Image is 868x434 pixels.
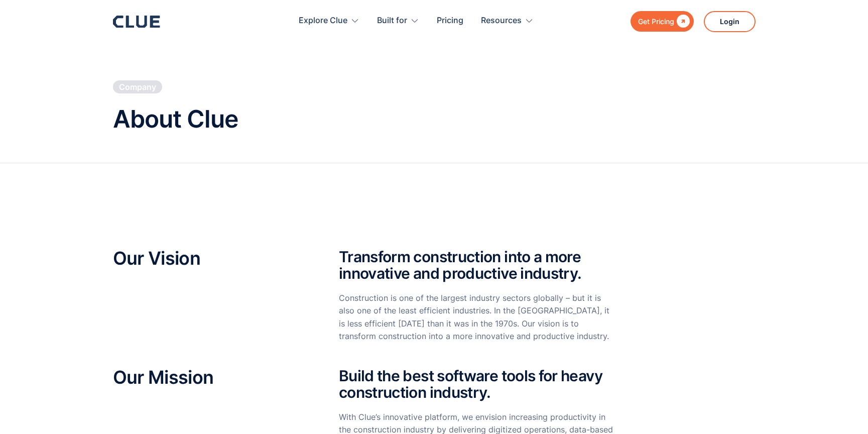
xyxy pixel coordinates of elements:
[631,11,694,32] a: Get Pricing
[704,11,756,32] a: Login
[339,249,614,282] h2: Transform construction into a more innovative and productive industry.
[377,5,407,37] div: Built for
[119,81,156,92] div: Company
[339,292,614,343] p: Construction is one of the largest industry sectors globally – but it is also one of the least ef...
[339,368,614,401] h2: Build the best software tools for heavy construction industry.
[638,15,674,28] div: Get Pricing
[674,15,690,28] div: 
[113,249,309,269] h2: Our Vision
[113,106,238,133] h1: About Clue
[299,5,359,37] div: Explore Clue
[377,5,419,37] div: Built for
[437,5,463,37] a: Pricing
[113,368,309,388] h2: Our Mission
[481,5,534,37] div: Resources
[481,5,522,37] div: Resources
[299,5,347,37] div: Explore Clue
